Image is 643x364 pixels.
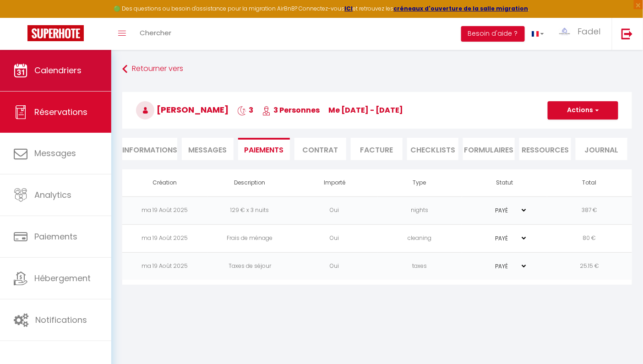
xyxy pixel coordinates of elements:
td: ma 19 Août 2025 [122,224,207,252]
img: ... [558,27,572,36]
td: nights [377,196,463,224]
span: Calendriers [34,65,82,76]
td: ma 19 Août 2025 [122,196,207,224]
td: Taxes de séjour [207,252,293,280]
li: FORMULAIRES [463,138,515,160]
span: Réservations [34,106,87,118]
span: [PERSON_NAME] [136,104,229,115]
td: Oui [292,252,377,280]
li: Ressources [519,138,571,160]
td: Oui [292,196,377,224]
td: 80 € [547,224,632,252]
img: logout [621,28,633,39]
th: Création [122,169,207,196]
span: 3 [237,105,253,115]
a: ... Fadel [551,18,612,50]
td: taxes [377,252,463,280]
span: Messages [34,147,76,159]
td: cleaning [377,224,463,252]
span: Hébergement [34,272,91,284]
a: Retourner vers [122,61,632,77]
span: Fadel [578,26,600,37]
td: Oui [292,224,377,252]
span: Paiements [34,231,77,242]
li: Facture [351,138,403,160]
button: Ouvrir le widget de chat LiveChat [7,4,35,31]
th: Type [377,169,463,196]
th: Total [547,169,632,196]
span: Notifications [35,314,87,326]
iframe: Chat [604,323,636,357]
a: Chercher [133,18,178,50]
li: Paiements [238,138,290,160]
th: Statut [462,169,547,196]
td: 387 € [547,196,632,224]
li: Contrat [294,138,346,160]
a: créneaux d'ouverture de la salle migration [394,5,529,12]
span: 3 Personnes [262,105,320,115]
th: Importé [292,169,377,196]
a: ICI [345,5,353,12]
button: Besoin d'aide ? [461,26,525,42]
li: Journal [576,138,627,160]
td: ma 19 Août 2025 [122,252,207,280]
span: me [DATE] - [DATE] [328,105,403,115]
td: 129 € x 3 nuits [207,196,293,224]
button: Actions [548,101,618,120]
span: Messages [188,145,227,155]
td: Frais de ménage [207,224,293,252]
li: Informations [122,138,177,160]
li: CHECKLISTS [407,138,459,160]
span: Analytics [34,189,71,201]
img: Super Booking [27,25,84,41]
th: Description [207,169,293,196]
span: Chercher [140,28,171,38]
td: 25.15 € [547,252,632,280]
